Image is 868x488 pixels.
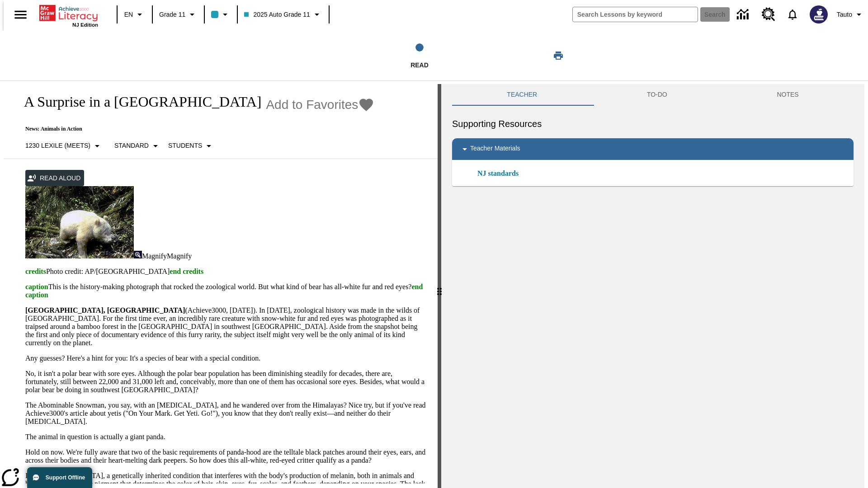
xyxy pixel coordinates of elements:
[72,22,98,28] span: NJ Edition
[756,2,781,27] a: Resource Center, Will open in new tab
[134,251,142,258] img: Magnify
[573,7,698,22] input: search field
[27,467,92,488] button: Support Offline
[39,3,98,28] div: Home
[124,10,133,19] span: EN
[25,433,427,441] p: The animal in question is actually a giant panda.
[452,84,592,106] button: Teacher
[168,141,202,150] p: Students
[22,138,106,154] button: Select Lexile, 1230 Lexile (Meets)
[810,5,828,23] img: Avatar
[46,474,85,481] span: Support Offline
[470,144,520,155] p: Teacher Materials
[25,267,427,276] p: Photo credit: AP/[GEOGRAPHIC_DATA]
[25,401,427,426] p: The Abominable Snowman, you say, with an [MEDICAL_DATA], and he wandered over from the Himalayas?...
[208,6,234,23] button: Class color is light blue. Change class color
[120,6,149,23] button: Language: EN, Select a language
[25,306,185,314] strong: [GEOGRAPHIC_DATA], [GEOGRAPHIC_DATA]
[14,94,261,110] h1: A Surprise in a [GEOGRAPHIC_DATA]
[25,354,427,362] p: Any guesses? Here's a hint for you: It's a species of bear with a special condition.
[438,84,441,488] div: Press Enter or Spacebar and then press right and left arrow keys to move the slider
[111,138,165,154] button: Scaffolds, Standard
[25,448,427,465] p: Hold on now. We're fully aware that two of the basic requirements of panda-hood are the telltale ...
[833,6,868,23] button: Profile/Settings
[25,170,84,187] button: Read Aloud
[477,168,524,179] a: NJ standards
[544,47,573,64] button: Print
[804,3,833,26] button: Select a new avatar
[14,126,374,132] p: News: Animals in Action
[25,267,46,275] span: credits
[25,141,90,150] p: 1230 Lexile (Meets)
[266,97,374,113] button: Add to Favorites - A Surprise in a Bamboo Forest
[452,84,854,106] div: Instructional Panel Tabs
[241,6,325,23] button: Class: 2025 Auto Grade 11, Select your class
[25,283,423,299] span: end caption
[159,10,185,19] span: Grade 11
[25,306,427,347] p: (Achieve3000, [DATE]). In [DATE], zoological history was made in the wilds of [GEOGRAPHIC_DATA]. ...
[266,98,358,112] span: Add to Favorites
[25,370,427,394] p: No, it isn't a polar bear with sore eyes. Although the polar bear population has been diminishing...
[170,267,203,275] span: end credits
[731,2,756,27] a: Data Center
[25,283,48,291] span: caption
[452,138,854,160] div: Teacher Materials
[244,10,310,19] span: 2025 Auto Grade 11
[156,6,201,23] button: Grade: Grade 11, Select a grade
[25,186,134,258] img: albino pandas in China are sometimes mistaken for polar bears
[167,252,192,260] span: Magnify
[410,61,429,69] span: Read
[781,3,804,26] a: Notifications
[592,84,722,106] button: TO-DO
[114,141,149,150] p: Standard
[7,1,34,28] button: Open side menu
[4,84,438,483] div: reading
[452,117,854,131] h6: Supporting Resources
[837,10,852,19] span: Tauto
[142,252,167,260] span: Magnify
[302,31,537,80] button: Read step 1 of 1
[25,283,427,299] p: This is the history-making photograph that rocked the zoological world. But what kind of bear has...
[722,84,854,106] button: NOTES
[165,138,218,154] button: Select Student
[441,84,864,488] div: activity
